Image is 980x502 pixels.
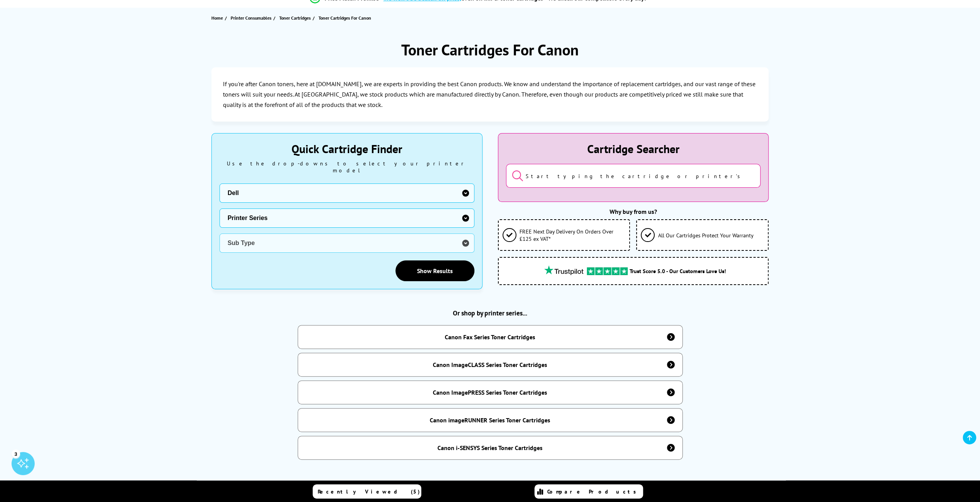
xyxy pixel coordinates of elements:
[519,228,626,242] span: FREE Next Day Delivery On Orders Over £125 ex VAT*
[211,479,769,489] h2: Or shop by type...
[219,141,474,156] div: Quick Cartridge Finder
[506,141,761,156] div: Cartridge Searcher
[433,361,547,369] div: Canon ImageCLASS Series Toner Cartridges
[433,389,547,396] div: Canon ImagePRESS Series Toner Cartridges
[534,484,643,499] a: Compare Products
[498,208,769,215] div: Why buy from us?
[223,79,757,110] p: If you're after Canon toners, here at [DOMAIN_NAME], we are experts in providing the best Canon p...
[437,444,543,452] div: Canon i-SENSYS Series Toner Cartridges
[541,265,587,275] img: trustpilot rating
[211,14,225,22] a: Home
[12,449,20,458] div: 3
[231,14,273,22] a: Printer Consumables
[219,160,474,174] div: Use the drop-downs to select your printer model
[547,488,640,495] span: Compare Products
[318,488,420,495] span: Recently Viewed (5)
[279,14,311,22] span: Toner Cartridges
[587,267,628,275] img: trustpilot rating
[318,15,371,21] span: Toner Cartridges For Canon
[445,333,535,341] div: Canon Fax Series Toner Cartridges
[401,40,579,60] h1: Toner Cartridges For Canon
[313,484,421,499] a: Recently Viewed (5)
[211,309,769,317] h2: Or shop by printer series...
[279,14,313,22] a: Toner Cartridges
[395,260,474,281] a: Show Results
[658,232,753,239] span: All Our Cartridges Protect Your Warranty
[506,164,761,188] input: Start typing the cartridge or printer's name...
[430,416,550,424] div: Canon imageRUNNER Series Toner Cartridges
[231,14,271,22] span: Printer Consumables
[630,267,726,275] span: Trust Score 5.0 - Our Customers Love Us!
